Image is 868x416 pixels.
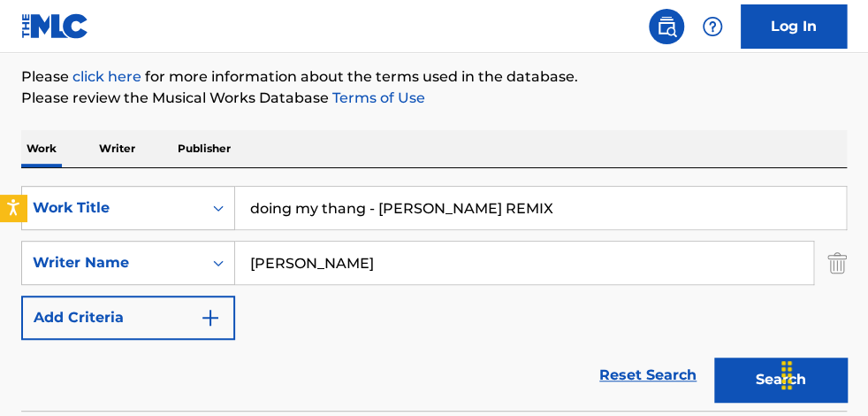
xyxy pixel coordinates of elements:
[21,186,847,411] form: Search Form
[94,130,141,167] p: Writer
[590,356,705,395] a: Reset Search
[827,241,847,285] img: Delete Criterion
[33,197,192,219] div: Work Title
[714,358,847,402] button: Search
[780,331,868,416] iframe: Chat Widget
[200,307,221,328] img: 9d2ae6d4665cec9f34b9.svg
[21,296,235,340] button: Add Criteria
[72,68,141,85] a: click here
[741,4,847,49] a: Log In
[21,66,847,88] p: Please for more information about the terms used in the database.
[21,13,89,39] img: MLC Logo
[773,349,801,402] div: Drag
[656,16,677,37] img: search
[33,252,192,273] div: Writer Name
[172,130,236,167] p: Publisher
[329,89,425,106] a: Terms of Use
[702,16,723,37] img: help
[695,9,730,44] div: Help
[649,9,684,44] a: Public Search
[21,130,62,167] p: Work
[21,88,847,109] p: Please review the Musical Works Database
